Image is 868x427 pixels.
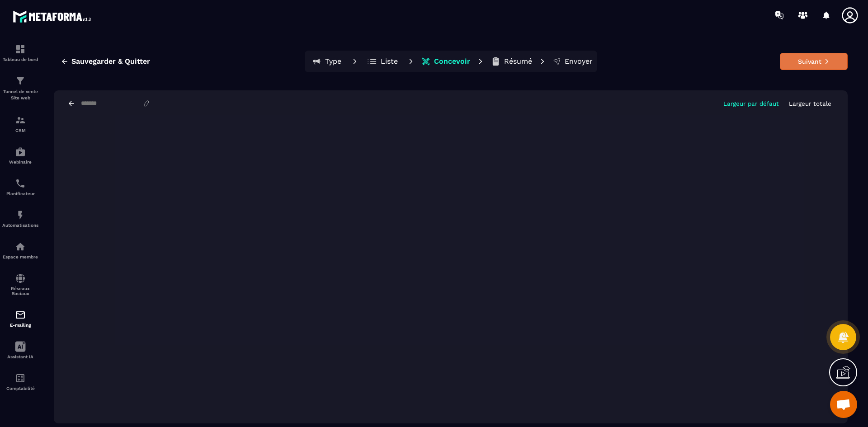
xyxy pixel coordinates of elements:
[419,52,473,70] button: Concevoir
[2,160,38,164] p: Webinaire
[2,128,38,133] p: CRM
[488,52,535,70] button: Résumé
[2,303,38,334] a: emailemailE-mailing
[15,210,26,221] img: automations
[2,286,38,296] p: Réseaux Sociaux
[434,57,470,66] p: Concevoir
[786,100,834,108] button: Largeur totale
[550,52,595,70] button: Envoyer
[15,273,26,284] img: social-network
[15,44,26,55] img: formation
[363,52,403,70] button: Liste
[2,254,38,259] p: Espace membre
[2,57,38,62] p: Tableau de bord
[15,146,26,157] img: automations
[721,100,782,108] button: Largeur par défaut
[723,100,779,107] p: Largeur par défaut
[2,354,38,359] p: Assistant IA
[15,75,26,86] img: formation
[71,57,150,66] span: Sauvegarder & Quitter
[2,171,38,203] a: schedulerschedulerPlanificateur
[2,69,38,108] a: formationformationTunnel de vente Site web
[307,52,347,70] button: Type
[2,89,38,101] p: Tunnel de vente Site web
[2,266,38,303] a: social-networksocial-networkRéseaux Sociaux
[2,191,38,196] p: Planificateur
[780,53,848,70] button: Suivant
[2,323,38,328] p: E-mailing
[15,178,26,189] img: scheduler
[2,223,38,228] p: Automatisations
[15,241,26,252] img: automations
[565,57,593,66] p: Envoyer
[2,108,38,140] a: formationformationCRM
[13,8,94,25] img: logo
[381,57,398,66] p: Liste
[2,386,38,391] p: Comptabilité
[2,366,38,398] a: accountantaccountantComptabilité
[2,140,38,171] a: automationsautomationsWebinaire
[2,37,38,69] a: formationformationTableau de bord
[2,203,38,235] a: automationsautomationsAutomatisations
[54,53,157,70] button: Sauvegarder & Quitter
[15,115,26,126] img: formation
[504,57,532,66] p: Résumé
[2,334,38,366] a: Assistant IA
[830,391,857,418] div: Ouvrir le chat
[325,57,341,66] p: Type
[789,100,831,107] p: Largeur totale
[15,310,26,320] img: email
[2,235,38,266] a: automationsautomationsEspace membre
[15,373,26,384] img: accountant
